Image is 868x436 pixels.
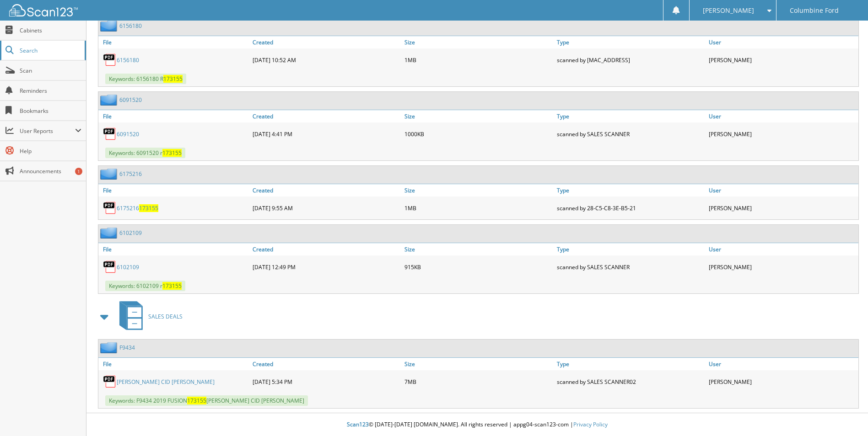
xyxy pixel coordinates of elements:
div: [DATE] 10:52 AM [250,51,402,69]
a: Size [402,110,554,122]
a: Created [250,36,402,48]
span: Cabinets [20,27,81,34]
a: User [706,36,858,48]
a: User [706,243,858,255]
span: Reminders [20,87,81,95]
span: Keywords: 6156180 R [105,74,186,84]
span: 173155 [139,204,158,212]
a: Size [402,184,554,197]
span: Keywords: F9434 2019 FUSION [PERSON_NAME] CID [PERSON_NAME] [105,395,308,406]
a: Type [555,358,706,370]
a: Type [555,110,706,122]
div: 1000KB [402,125,554,143]
a: SALES DEALS [114,298,183,335]
a: User [706,110,858,122]
span: Bookmarks [20,107,81,115]
a: File [98,184,250,197]
div: © [DATE]-[DATE] [DOMAIN_NAME]. All rights reserved | appg04-scan123-com | [86,414,868,436]
div: scanned by [MAC_ADDRESS] [555,51,706,69]
a: File [98,358,250,370]
img: PDF.png [103,260,117,274]
img: folder2.png [100,168,119,180]
a: Type [555,184,706,197]
a: User [706,184,858,197]
a: Created [250,184,402,197]
a: Type [555,243,706,255]
img: PDF.png [103,53,117,67]
span: 173155 [163,75,183,83]
div: 915KB [402,258,554,276]
div: [DATE] 9:55 AM [250,199,402,217]
span: Columbine Ford [790,8,839,13]
a: 6091520 [119,96,142,104]
span: Announcements [20,167,81,175]
a: File [98,110,250,122]
img: folder2.png [100,342,119,353]
img: folder2.png [100,227,119,239]
div: 1MB [402,199,554,217]
div: scanned by SALES SCANNER [555,258,706,276]
div: [DATE] 12:49 PM [250,258,402,276]
span: Keywords: 6102109 r [105,281,185,291]
span: Search [20,47,80,54]
span: Help [20,147,81,155]
span: User Reports [20,127,75,135]
div: [PERSON_NAME] [706,125,858,143]
div: 1 [75,168,82,175]
div: scanned by SALES SCANNER02 [555,372,706,391]
span: [PERSON_NAME] [703,8,754,13]
span: SALES DEALS [148,313,183,320]
iframe: Chat Widget [822,392,868,436]
a: 6102109 [119,229,142,237]
div: scanned by SALES SCANNER [555,125,706,143]
a: Type [555,36,706,48]
img: folder2.png [100,94,119,106]
a: 6156180 [117,56,139,64]
div: [PERSON_NAME] [706,51,858,69]
img: scan123-logo-white.svg [9,4,78,16]
img: PDF.png [103,201,117,215]
a: 6175216173155 [117,204,158,212]
div: 1MB [402,51,554,69]
span: Scan123 [347,420,369,428]
div: [PERSON_NAME] [706,258,858,276]
img: PDF.png [103,375,117,388]
a: Created [250,358,402,370]
div: [PERSON_NAME] [706,199,858,217]
a: File [98,243,250,255]
a: User [706,358,858,370]
a: Privacy Policy [573,420,608,428]
a: [PERSON_NAME] CID [PERSON_NAME] [117,378,215,386]
a: Size [402,358,554,370]
a: 6175216 [119,170,142,178]
a: Created [250,243,402,255]
div: [DATE] 5:34 PM [250,372,402,391]
span: 173155 [162,149,182,157]
div: scanned by 28-C5-C8-3E-B5-21 [555,199,706,217]
div: 7MB [402,372,554,391]
img: PDF.png [103,127,117,141]
div: [DATE] 4:41 PM [250,125,402,143]
a: Created [250,110,402,122]
a: F9434 [119,344,135,351]
a: File [98,36,250,48]
a: 6156180 [119,22,142,30]
div: [PERSON_NAME] [706,372,858,391]
span: Keywords: 6091520 r [105,148,185,158]
a: Size [402,243,554,255]
span: Scan [20,67,81,74]
span: 173155 [187,397,206,404]
a: 6102109 [117,263,139,271]
img: folder2.png [100,20,119,32]
span: 173155 [162,282,182,290]
a: Size [402,36,554,48]
a: 6091520 [117,130,139,138]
